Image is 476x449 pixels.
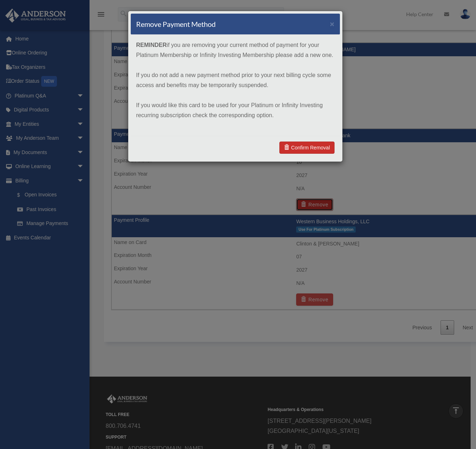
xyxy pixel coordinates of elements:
[279,142,335,154] a: Confirm Removal
[136,70,335,90] p: If you do not add a new payment method prior to your next billing cycle some access and benefits ...
[330,20,335,28] button: ×
[136,19,216,29] h4: Remove Payment Method
[136,42,167,48] strong: REMINDER
[131,35,340,136] div: if you are removing your current method of payment for your Platinum Membership or Infinity Inves...
[136,100,335,120] p: If you would like this card to be used for your Platinum or Infinity Investing recurring subscrip...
